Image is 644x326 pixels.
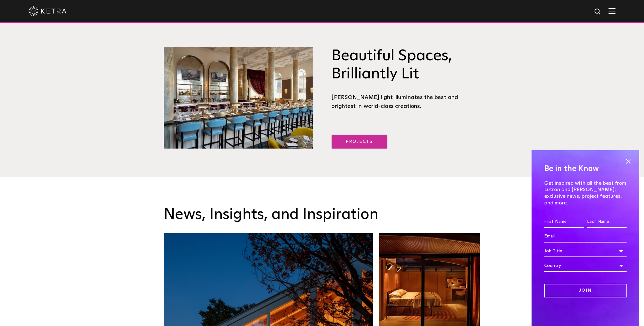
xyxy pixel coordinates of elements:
[544,180,627,206] p: Get inspired with all the best from Lutron and [PERSON_NAME]: exclusive news, project features, a...
[544,260,627,272] div: Country
[332,135,387,149] a: Projects
[164,47,313,149] img: Brilliantly Lit@2x
[544,163,627,175] h4: Be in the Know
[29,6,67,16] img: ketra-logo-2019-white
[587,216,627,228] input: Last Name
[544,230,627,243] input: Email
[544,284,627,297] input: Join
[594,8,602,16] img: search icon
[544,245,627,257] div: Job Title
[332,47,481,83] h3: Beautiful Spaces, Brilliantly Lit
[164,206,481,224] h3: News, Insights, and Inspiration
[544,216,584,228] input: First Name
[609,8,615,14] img: Hamburger%20Nav.svg
[332,93,481,111] div: [PERSON_NAME] light illuminates the best and brightest in world-class creations.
